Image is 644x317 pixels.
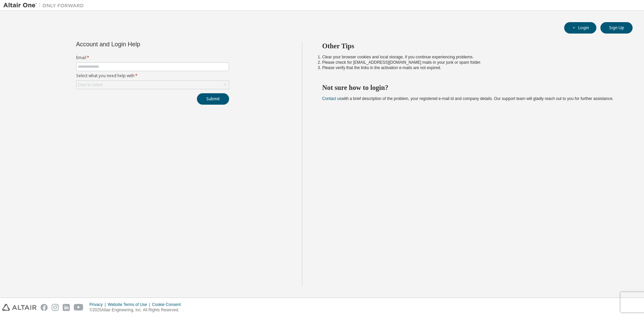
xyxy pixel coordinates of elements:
li: Please verify that the links in the activation e-mails are not expired. [322,65,621,70]
img: linkedin.svg [63,304,70,311]
img: youtube.svg [74,304,84,311]
button: Login [564,22,596,34]
img: altair_logo.svg [2,304,37,311]
div: Click to select [78,82,103,88]
h2: Other Tips [322,42,621,50]
button: Sign Up [600,22,633,34]
li: Please check for [EMAIL_ADDRESS][DOMAIN_NAME] mails in your junk or spam folder. [322,60,621,65]
label: Select what you need help with [76,73,229,78]
img: instagram.svg [52,304,59,311]
li: Clear your browser cookies and local storage, if you continue experiencing problems. [322,54,621,60]
label: Email [76,55,229,60]
h2: Not sure how to login? [322,83,621,92]
button: Submit [197,93,229,105]
div: Click to select [76,81,229,89]
img: facebook.svg [41,304,48,311]
div: Account and Login Help [76,42,199,47]
span: with a brief description of the problem, your registered e-mail id and company details. Our suppo... [322,96,613,101]
a: Contact us [322,96,341,101]
img: Altair One [3,2,87,9]
div: Website Terms of Use [108,302,152,307]
div: Cookie Consent [152,302,184,307]
p: © 2025 Altair Engineering, Inc. All Rights Reserved. [90,307,185,313]
div: Privacy [90,302,108,307]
